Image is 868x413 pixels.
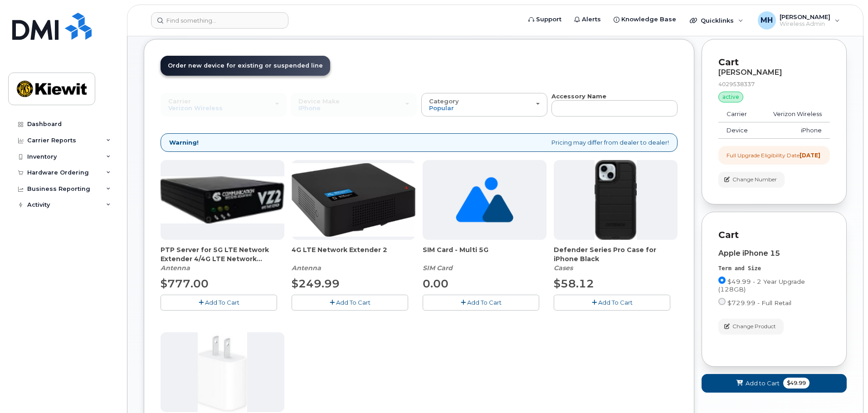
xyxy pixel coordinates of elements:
div: Term and Size [718,265,830,272]
div: Defender Series Pro Case for iPhone Black [554,245,678,272]
span: Category [429,97,459,105]
span: Add To Cart [467,299,502,306]
span: Support [536,15,561,24]
em: SIM Card [423,264,453,272]
a: Knowledge Base [607,10,683,29]
span: Order new device for existing or suspended line [168,62,323,69]
button: Change Number [718,172,785,188]
span: SIM Card - Multi 5G [423,245,546,263]
button: Category Popular [421,93,547,117]
span: Wireless Admin [780,20,830,28]
img: apple20w.jpg [198,332,247,412]
span: Popular [429,104,454,112]
div: Pricing may differ from dealer to dealer! [161,133,678,152]
a: Alerts [568,10,607,29]
span: Defender Series Pro Case for iPhone Black [554,245,678,263]
em: Cases [554,264,573,272]
strong: Accessory Name [551,92,606,100]
p: Cart [718,56,830,69]
span: $249.99 [292,277,340,290]
button: Add To Cart [161,295,277,311]
span: $58.12 [554,277,594,290]
span: $729.99 - Full Retail [727,299,791,306]
div: Quicklinks [683,11,750,29]
span: Change Number [732,175,777,184]
span: Alerts [582,15,601,24]
img: Casa_Sysem.png [161,176,284,224]
input: $49.99 - 2 Year Upgrade (128GB) [718,277,726,284]
td: Verizon Wireless [759,106,830,122]
span: Change Product [732,322,776,330]
span: Add To Cart [336,299,371,306]
div: 4G LTE Network Extender 2 [292,245,415,272]
img: no_image_found-2caef05468ed5679b831cfe6fc140e25e0c280774317ffc20a367ab7fd17291e.png [456,160,513,240]
button: Add To Cart [423,295,539,311]
span: $49.99 [783,378,809,389]
span: Add To Cart [598,299,633,306]
span: Knowledge Base [621,15,676,24]
a: Support [522,10,568,29]
button: Add To Cart [292,295,408,311]
em: Antenna [292,264,321,272]
td: iPhone [759,122,830,139]
strong: Warning! [169,138,199,147]
span: $777.00 [161,277,209,290]
button: Add to Cart $49.99 [702,374,847,393]
span: MH [761,15,773,26]
span: 4G LTE Network Extender 2 [292,245,415,263]
input: $729.99 - Full Retail [718,298,726,305]
span: Add To Cart [205,299,239,306]
input: Find something... [151,12,288,29]
div: Apple iPhone 15 [718,249,830,258]
span: 0.00 [423,277,449,290]
iframe: Messenger Launcher [829,374,861,406]
span: Quicklinks [701,17,734,24]
div: Full Upgrade Eligibility Date [727,151,820,159]
span: PTP Server for 5G LTE Network Extender 4/4G LTE Network Extender 3 [161,245,284,263]
span: Add to Cart [746,379,780,388]
td: Carrier [718,106,759,122]
button: Add To Cart [554,295,670,311]
div: [PERSON_NAME] [718,68,830,77]
button: Change Product [718,319,784,335]
img: 4glte_extender.png [292,163,415,236]
div: active [718,92,743,102]
div: PTP Server for 5G LTE Network Extender 4/4G LTE Network Extender 3 [161,245,284,272]
span: $49.99 - 2 Year Upgrade (128GB) [718,278,805,293]
td: Device [718,122,759,139]
div: SIM Card - Multi 5G [423,245,546,272]
strong: [DATE] [800,152,820,159]
div: 4029538337 [718,80,830,88]
img: defenderiphone14.png [595,160,637,240]
div: Matt Hester [751,11,846,29]
span: [PERSON_NAME] [780,13,830,20]
em: Antenna [161,264,190,272]
p: Cart [718,228,830,242]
